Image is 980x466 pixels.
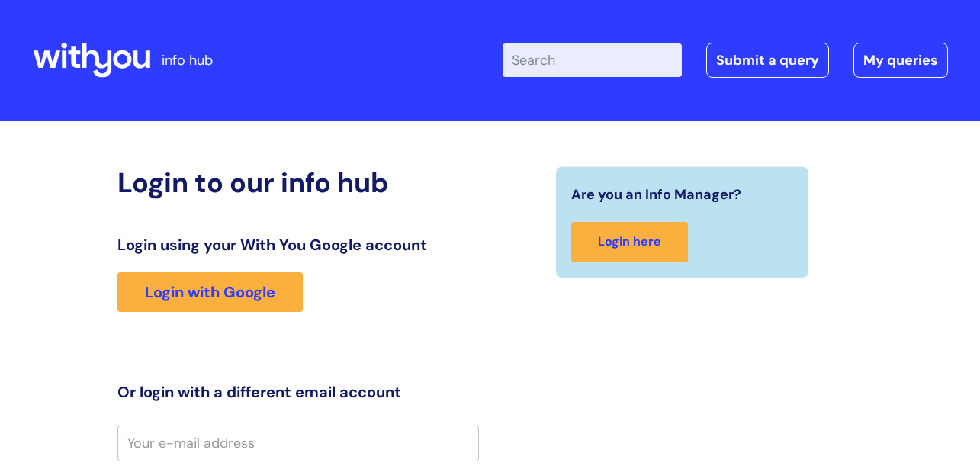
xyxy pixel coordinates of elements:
[706,43,829,78] a: Submit a query
[853,43,948,78] a: My queries
[571,222,688,262] a: Login here
[117,383,479,401] h3: Or login with a different email account
[117,166,479,199] h2: Login to our info hub
[571,182,741,207] span: Are you an Info Manager?
[117,272,303,312] a: Login with Google
[117,426,479,461] input: Your e-mail address
[162,48,213,72] p: info hub
[117,236,479,254] h3: Login using your With You Google account
[503,43,682,77] input: Search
